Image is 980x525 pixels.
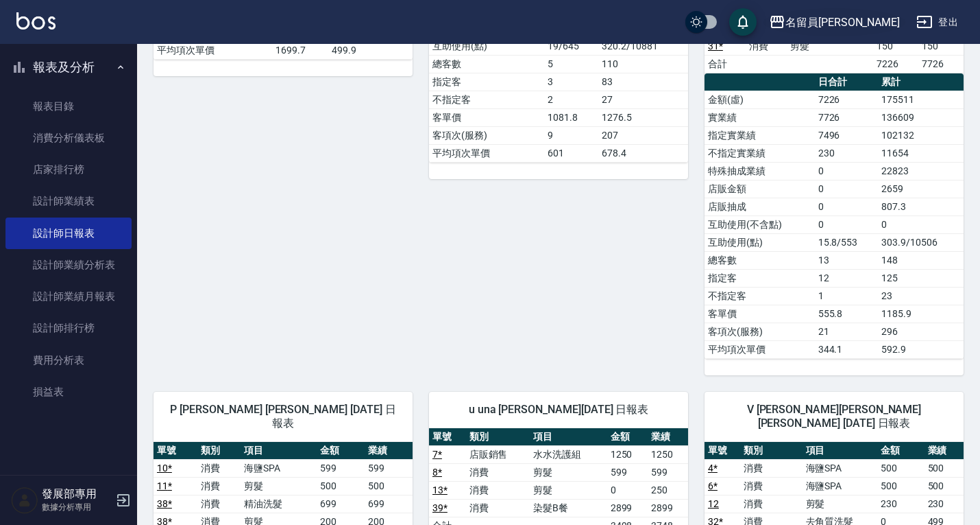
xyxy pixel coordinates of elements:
a: 設計師日報表 [5,218,132,249]
a: 損益表 [5,376,132,408]
td: 500 [317,477,365,495]
td: 消費 [466,463,530,481]
td: 店販銷售 [466,445,530,463]
img: Person [11,487,38,514]
span: P [PERSON_NAME] [PERSON_NAME] [DATE] 日報表 [170,403,396,430]
td: 不指定實業績 [705,144,815,162]
td: 特殊抽成業績 [705,162,815,180]
td: 消費 [740,495,802,513]
td: 合計 [705,55,746,73]
td: 303.9/10506 [878,233,964,251]
table: a dense table [705,73,964,359]
th: 項目 [530,428,607,446]
td: 230 [815,144,878,162]
td: 592.9 [878,340,964,358]
td: 599 [648,463,688,481]
td: 148 [878,251,964,269]
td: 3 [544,73,599,91]
td: 2 [544,91,599,108]
td: 實業績 [705,108,815,126]
td: 136609 [878,108,964,126]
td: 剪髮 [530,481,607,499]
td: 1250 [607,445,648,463]
td: 0 [815,215,878,233]
td: 23 [878,287,964,305]
td: 150 [918,37,964,55]
td: 0 [607,481,648,499]
td: 平均項次單價 [705,340,815,358]
td: 剪髮 [530,463,607,481]
td: 消費 [746,37,787,55]
td: 0 [815,198,878,215]
td: 店販金額 [705,180,815,198]
th: 業績 [648,428,688,446]
th: 單號 [705,442,740,460]
td: 83 [598,73,688,91]
a: 12 [708,498,719,509]
td: 染髮B餐 [530,499,607,517]
td: 消費 [197,459,241,477]
td: 21 [815,323,878,340]
a: 消費分析儀表板 [5,122,132,154]
div: 名留員[PERSON_NAME] [785,14,900,31]
th: 金額 [317,442,365,460]
td: 消費 [466,481,530,499]
a: 報表目錄 [5,91,132,122]
td: 2659 [878,180,964,198]
td: 不指定客 [705,287,815,305]
td: 2899 [648,499,688,517]
a: 設計師業績分析表 [5,249,132,281]
td: 27 [598,91,688,108]
td: 499.9 [328,41,413,59]
td: 0 [815,162,878,180]
td: 102132 [878,126,964,144]
th: 金額 [877,442,924,460]
td: 601 [544,144,599,162]
td: 總客數 [429,55,544,73]
td: 344.1 [815,340,878,358]
td: 320.2/10881 [598,37,688,55]
td: 12 [815,269,878,287]
td: 599 [317,459,365,477]
td: 消費 [740,459,802,477]
p: 數據分析專用 [42,501,112,513]
td: 消費 [197,477,241,495]
th: 類別 [466,428,530,446]
td: 500 [924,477,964,495]
th: 日合計 [815,73,878,91]
td: 7226 [873,55,918,73]
td: 消費 [466,499,530,517]
td: 599 [365,459,413,477]
td: 678.4 [598,144,688,162]
td: 7496 [815,126,878,144]
td: 11654 [878,144,964,162]
td: 699 [317,495,365,513]
td: 699 [365,495,413,513]
td: 7226 [815,91,878,108]
td: 0 [815,180,878,198]
td: 5 [544,55,599,73]
td: 互助使用(點) [429,37,544,55]
td: 555.8 [815,305,878,323]
td: 水水洗護組 [530,445,607,463]
td: 599 [607,463,648,481]
td: 客單價 [705,305,815,323]
th: 單號 [429,428,466,446]
td: 指定客 [429,73,544,91]
td: 1276.5 [598,108,688,126]
td: 海鹽SPA [803,477,878,495]
td: 500 [365,477,413,495]
td: 消費 [740,477,802,495]
td: 海鹽SPA [803,459,878,477]
td: 客項次(服務) [429,126,544,144]
th: 項目 [241,442,316,460]
td: 500 [877,477,924,495]
td: 1081.8 [544,108,599,126]
td: 剪髮 [241,477,316,495]
th: 項目 [803,442,878,460]
button: save [729,8,757,36]
td: 客項次(服務) [705,323,815,340]
button: 名留員[PERSON_NAME] [763,8,905,36]
td: 125 [878,269,964,287]
th: 單號 [154,442,197,460]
